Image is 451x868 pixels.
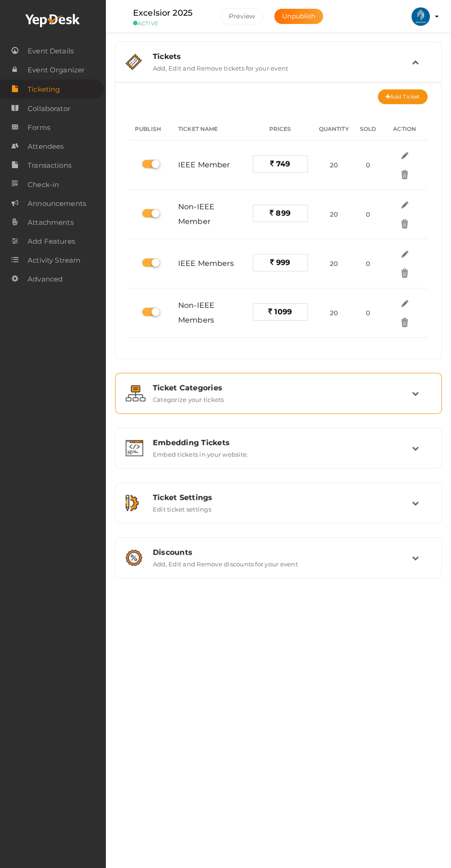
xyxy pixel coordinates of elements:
[28,232,75,251] span: Add Features
[153,557,298,568] label: Add, Edit and Remove discounts for your event
[28,251,81,270] span: Activity Stream
[400,200,410,210] img: edit.svg
[126,440,143,456] img: embed.svg
[153,447,248,458] label: Embed tickets in your website.
[366,260,370,267] span: 0
[153,61,288,72] label: Add, Edit and Remove tickets for your event
[313,118,354,141] th: Quantity
[247,118,313,141] th: Prices
[153,493,412,502] div: Ticket Settings
[400,170,410,179] img: delete.svg
[28,42,74,60] span: Event Details
[411,7,430,26] img: ACg8ocIlr20kWlusTYDilfQwsc9vjOYCKrm0LB8zShf3GP8Yo5bmpMCa=s100
[400,299,410,308] img: edit.svg
[400,317,410,327] img: delete.svg
[126,385,145,401] img: grouping.svg
[366,161,370,169] span: 0
[276,159,290,168] span: 749
[366,309,370,317] span: 0
[400,268,410,278] img: delete.svg
[126,54,142,70] img: ticket.svg
[276,258,290,267] span: 999
[173,118,247,141] th: Ticket Name
[153,392,224,403] label: Categorize your tickets
[330,260,337,267] span: 20
[28,270,63,288] span: Advanced
[153,52,412,61] div: Tickets
[28,118,50,137] span: Forms
[153,438,412,447] div: Embedding Tickets
[28,194,86,213] span: Announcements
[153,502,211,513] label: Edit ticket settings
[120,65,437,74] a: Tickets Add, Edit and Remove tickets for your event
[120,506,437,515] a: Ticket Settings Edit ticket settings
[120,561,437,569] a: Discounts Add, Edit and Remove discounts for your event
[120,451,437,460] a: Embedding Tickets Embed tickets in your website.
[120,396,437,405] a: Ticket Categories Categorize your tickets
[28,137,64,156] span: Attendees
[126,550,142,566] img: promotions.svg
[133,6,192,20] label: Excelsior 2025
[276,209,290,217] span: 899
[178,301,214,324] span: Non-IEEE Members
[133,20,207,27] small: ACTIVE
[220,8,263,24] button: Preview
[382,118,428,141] th: Action
[400,219,410,229] img: delete.svg
[28,80,60,99] span: Ticketing
[178,259,234,268] span: IEEE Members
[400,151,410,160] img: edit.svg
[330,161,337,169] span: 20
[126,495,139,511] img: setting.svg
[400,249,410,259] img: edit.svg
[153,548,412,557] div: Discounts
[330,309,337,317] span: 20
[282,12,315,20] span: Unpublish
[378,89,428,104] button: Add Ticket
[178,160,230,169] span: IEEE Member
[28,213,74,232] span: Attachments
[28,156,71,175] span: Transactions
[129,118,173,141] th: Publish
[178,202,214,226] span: Non-IEEE Member
[28,61,85,79] span: Event Organizer
[354,118,382,141] th: Sold
[28,176,59,194] span: Check-in
[274,9,323,24] button: Unpublish
[274,307,292,316] span: 1099
[28,100,70,118] span: Collaborator
[330,211,337,218] span: 20
[153,383,412,392] div: Ticket Categories
[366,211,370,218] span: 0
